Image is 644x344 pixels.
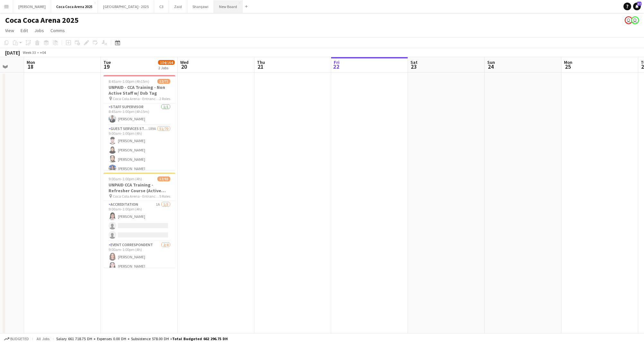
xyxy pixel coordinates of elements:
[113,96,159,101] span: Coca Cola Arena - Entrance F
[103,59,111,65] span: Tue
[113,194,159,199] span: Coca Cola Arena - Entrance F
[32,26,47,35] a: Jobs
[157,176,170,181] span: 52/93
[158,65,174,70] div: 2 Jobs
[564,59,572,65] span: Mon
[103,103,175,125] app-card-role: Staff Supervisor1/18:45am-1:00pm (4h15m)[PERSON_NAME]
[109,176,142,181] span: 9:00am-1:00pm (4h)
[334,59,340,65] span: Fri
[410,59,418,65] span: Sat
[51,0,98,13] button: Coca Coca Arena 2025
[625,16,632,24] app-user-avatar: Precious Telen
[158,60,175,65] span: 104/164
[3,335,30,342] button: Budgeted
[102,63,111,70] span: 19
[633,3,641,10] a: 37
[5,15,79,25] h1: Coca Coca Arena 2025
[410,63,418,70] span: 23
[109,79,149,84] span: 8:45am-1:00pm (4h15m)
[98,0,154,13] button: [GEOGRAPHIC_DATA] - 2025
[154,0,169,13] button: C3
[50,28,65,33] span: Comms
[35,336,51,341] span: All jobs
[159,96,170,101] span: 2 Roles
[27,59,35,65] span: Mon
[256,63,265,70] span: 21
[333,63,340,70] span: 22
[257,59,265,65] span: Thu
[13,0,51,13] button: [PERSON_NAME]
[103,201,175,241] app-card-role: Accreditation1A1/39:00am-1:00pm (4h)[PERSON_NAME]
[631,16,639,24] app-user-avatar: Kate Oliveros
[172,336,228,341] span: Total Budgeted 662 296.75 DH
[214,0,243,13] button: New Board
[3,26,17,35] a: View
[169,0,187,13] button: Zaid
[103,173,175,268] app-job-card: 9:00am-1:00pm (4h)52/93UNPAID CCA Training - Refresher Course (Active Staff) Coca Cola Arena - En...
[637,2,641,6] span: 37
[18,26,31,35] a: Edit
[26,63,35,70] span: 18
[48,26,67,35] a: Comms
[157,79,170,84] span: 52/71
[103,241,175,291] app-card-role: Event Correspondent2/49:00am-1:00pm (4h)[PERSON_NAME][PERSON_NAME]
[187,0,214,13] button: Sharqawi
[486,63,495,70] span: 24
[103,75,175,170] app-job-card: 8:45am-1:00pm (4h15m)52/71UNPAID - CCA Training - Non Active Staff w/ Dxb Tag Coca Cola Arena - E...
[21,28,28,33] span: Edit
[103,182,175,193] h3: UNPAID CCA Training - Refresher Course (Active Staff)
[5,28,14,33] span: View
[159,194,170,199] span: 5 Roles
[5,49,20,56] div: [DATE]
[487,59,495,65] span: Sun
[40,50,46,55] div: +04
[103,84,175,96] h3: UNPAID - CCA Training - Non Active Staff w/ Dxb Tag
[179,63,189,70] span: 20
[10,337,29,341] span: Budgeted
[563,63,572,70] span: 25
[180,59,189,65] span: Wed
[34,28,44,33] span: Jobs
[21,50,37,55] span: Week 33
[56,336,228,341] div: Salary 661 718.75 DH + Expenses 0.00 DH + Subsistence 578.00 DH =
